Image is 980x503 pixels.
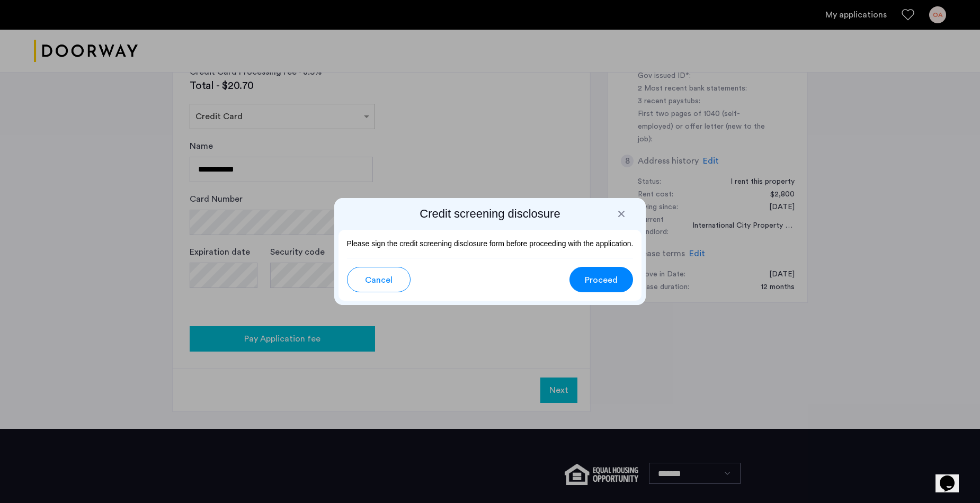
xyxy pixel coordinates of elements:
[585,274,618,286] span: Proceed
[569,267,633,292] button: button
[338,206,642,221] h2: Credit screening disclosure
[347,238,634,249] p: Please sign the credit screening disclosure form before proceeding with the application.
[936,461,969,492] iframe: chat widget
[365,274,393,286] span: Cancel
[347,267,411,292] button: button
